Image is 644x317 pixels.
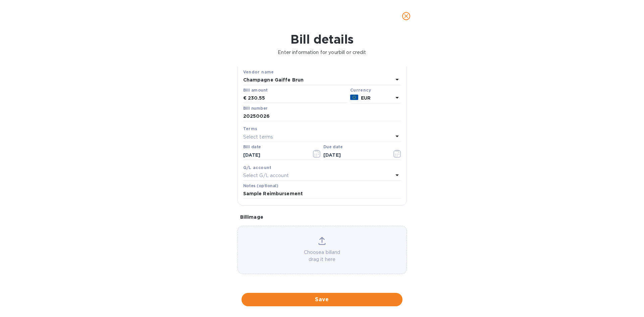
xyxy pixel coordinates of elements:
b: EUR [361,95,371,101]
input: Due date [323,150,387,160]
p: Select G/L account [243,172,289,179]
p: Select terms [243,134,273,141]
b: Vendor name [243,69,274,74]
h1: Bill details [5,32,639,46]
input: Enter bill number [243,111,401,121]
label: Bill number [243,106,267,110]
b: G/L account [243,165,272,170]
b: Terms [243,126,258,131]
button: close [398,8,414,24]
label: Notes (optional) [243,184,278,188]
label: Due date [323,145,342,149]
input: Select date [243,150,307,160]
input: Enter notes [243,189,401,199]
p: Enter information for your bill or credit [5,49,639,56]
div: € [243,93,248,103]
button: Save [241,293,402,306]
label: Bill amount [243,88,267,92]
label: Bill date [243,145,261,149]
input: € Enter bill amount [248,93,347,103]
p: Choose a bill and drag it here [238,249,407,263]
span: Save [247,296,397,304]
p: Bill image [240,214,404,220]
b: Champagne Gaiffe Brun [243,77,304,83]
b: Currency [350,88,371,93]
